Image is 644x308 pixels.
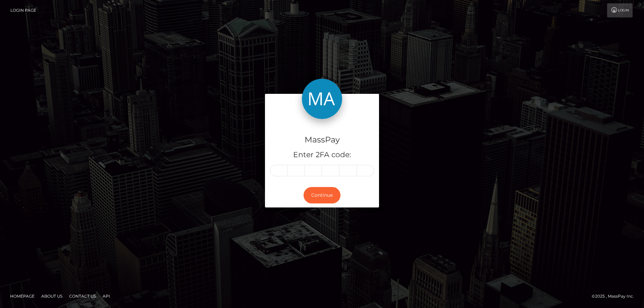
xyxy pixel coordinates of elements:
[39,291,65,301] a: About Us
[270,150,374,160] h5: Enter 2FA code:
[7,291,37,301] a: Homepage
[100,291,113,301] a: API
[270,134,374,146] h4: MassPay
[302,79,342,119] img: MassPay
[10,3,36,17] a: Login Page
[607,3,633,17] a: Login
[304,187,340,203] button: Continue
[592,293,639,300] div: © 2025 , MassPay Inc.
[66,291,99,301] a: Contact Us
